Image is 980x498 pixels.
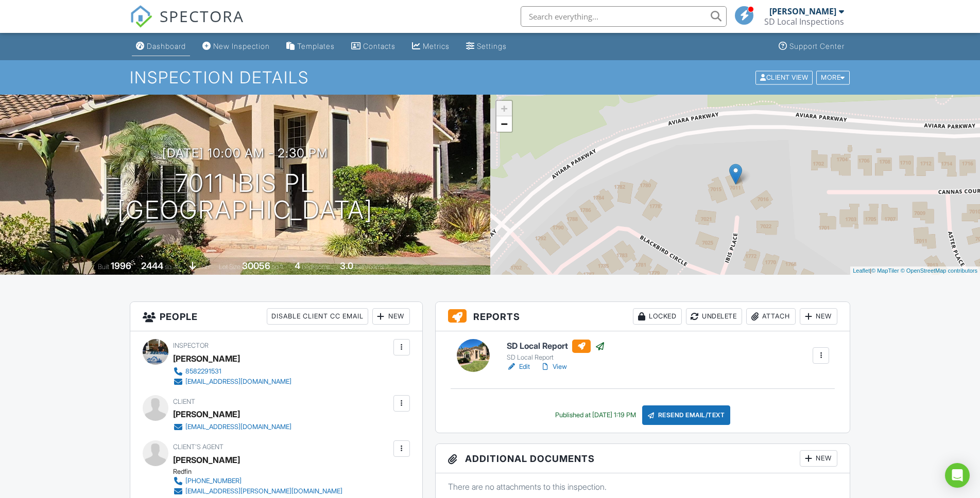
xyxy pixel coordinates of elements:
[436,302,850,331] h3: Reports
[165,263,179,271] span: sq. ft.
[423,42,450,50] div: Metrics
[130,302,422,331] h3: People
[901,268,977,274] a: © OpenStreetMap contributors
[746,308,796,325] div: Attach
[408,37,454,56] a: Metrics
[871,268,899,274] a: © MapTiler
[272,263,285,271] span: sq.ft.
[198,37,274,56] a: New Inspection
[173,406,240,422] div: [PERSON_NAME]
[185,378,291,386] div: [EMAIL_ADDRESS][DOMAIN_NAME]
[789,42,845,50] div: Support Center
[130,5,152,28] img: The Best Home Inspection Software - Spectora
[160,5,244,27] span: SPECTORA
[111,260,131,271] div: 1996
[141,260,163,271] div: 2444
[173,443,223,451] span: Client's Agent
[800,308,837,325] div: New
[173,366,291,377] a: 8582291531
[800,450,837,467] div: New
[363,42,396,50] div: Contacts
[213,42,270,50] div: New Inspection
[242,260,270,271] div: 30056
[496,101,512,116] a: Zoom in
[355,263,384,271] span: bathrooms
[755,70,813,84] div: Client View
[130,68,851,86] h1: Inspection Details
[496,116,512,132] a: Zoom out
[507,353,605,362] div: SD Local Report
[219,263,240,271] span: Lot Size
[540,362,567,372] a: View
[945,463,970,488] div: Open Intercom Messenger
[117,170,373,224] h1: 7011 Ibis Pl [GEOGRAPHIC_DATA]
[507,340,605,353] h6: SD Local Report
[130,14,244,35] a: SPECTORA
[816,70,850,84] div: More
[173,342,209,349] span: Inspector
[521,6,727,27] input: Search everything...
[173,476,342,486] a: [PHONE_NUMBER]
[555,411,636,419] div: Published at [DATE] 1:19 PM
[850,266,980,275] div: |
[98,263,109,271] span: Built
[162,146,328,160] h3: [DATE] 10:00 am - 2:30 pm
[507,340,605,362] a: SD Local Report SD Local Report
[147,42,186,50] div: Dashboard
[633,308,682,325] div: Locked
[764,16,844,27] div: SD Local Inspections
[642,405,731,425] div: Resend Email/Text
[173,422,291,432] a: [EMAIL_ADDRESS][DOMAIN_NAME]
[853,268,870,274] a: Leaflet
[686,308,742,325] div: Undelete
[448,481,838,492] p: There are no attachments to this inspection.
[173,351,240,366] div: [PERSON_NAME]
[769,6,836,16] div: [PERSON_NAME]
[302,263,330,271] span: bedrooms
[372,308,410,325] div: New
[198,263,209,271] span: slab
[282,37,339,56] a: Templates
[185,367,221,376] div: 8582291531
[185,477,242,485] div: [PHONE_NUMBER]
[775,37,849,56] a: Support Center
[185,423,291,431] div: [EMAIL_ADDRESS][DOMAIN_NAME]
[477,42,507,50] div: Settings
[173,468,351,476] div: Redfin
[173,452,240,468] a: [PERSON_NAME]
[347,37,400,56] a: Contacts
[507,362,530,372] a: Edit
[132,37,190,56] a: Dashboard
[436,444,850,473] h3: Additional Documents
[297,42,335,50] div: Templates
[173,398,195,405] span: Client
[340,260,353,271] div: 3.0
[173,486,342,496] a: [EMAIL_ADDRESS][PERSON_NAME][DOMAIN_NAME]
[185,487,342,495] div: [EMAIL_ADDRESS][PERSON_NAME][DOMAIN_NAME]
[754,73,815,81] a: Client View
[267,308,368,325] div: Disable Client CC Email
[295,260,300,271] div: 4
[462,37,511,56] a: Settings
[173,377,291,387] a: [EMAIL_ADDRESS][DOMAIN_NAME]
